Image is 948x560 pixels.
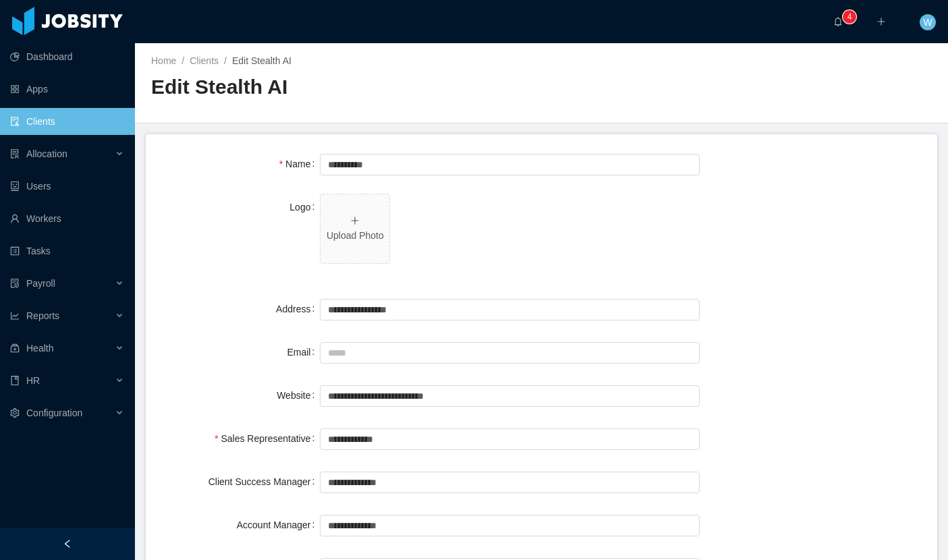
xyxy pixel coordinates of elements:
label: Email [287,347,320,358]
label: Client Success Manager [208,476,320,487]
a: icon: profileTasks [10,237,124,264]
input: Name [320,154,700,175]
i: icon: setting [10,408,20,418]
p: 4 [847,10,852,24]
i: icon: file-protect [10,279,20,288]
a: icon: pie-chartDashboard [10,43,124,70]
a: icon: appstoreApps [10,76,124,103]
a: icon: robotUsers [10,173,124,200]
a: Clients [190,55,219,66]
label: Website [277,390,320,401]
label: Account Manager [237,520,320,530]
p: Upload Photo [326,229,384,243]
sup: 4 [843,10,856,24]
input: Website [320,385,700,407]
i: icon: plus [350,216,360,225]
i: icon: solution [10,149,20,159]
span: W [923,14,932,30]
input: Address [320,299,700,320]
span: HR [26,375,40,386]
label: Sales Representative [215,433,320,444]
span: Payroll [26,278,55,289]
span: Health [26,343,53,354]
label: Name [279,159,320,169]
a: icon: userWorkers [10,205,124,232]
i: icon: book [10,376,20,385]
span: Edit Stealth AI [232,55,291,66]
i: icon: bell [833,17,843,26]
i: icon: medicine-box [10,343,20,353]
i: icon: line-chart [10,311,20,320]
span: Allocation [26,148,67,159]
label: Logo [289,202,320,213]
a: icon: auditClients [10,108,124,135]
label: Address [276,304,320,314]
span: / [224,55,227,66]
span: Reports [26,310,59,321]
i: icon: plus [876,17,886,26]
h2: Edit Stealth AI [151,74,542,101]
span: / [182,55,184,66]
span: icon: plusUpload Photo [320,194,389,263]
span: Configuration [26,408,82,418]
input: Email [320,342,700,364]
a: Home [151,55,176,66]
